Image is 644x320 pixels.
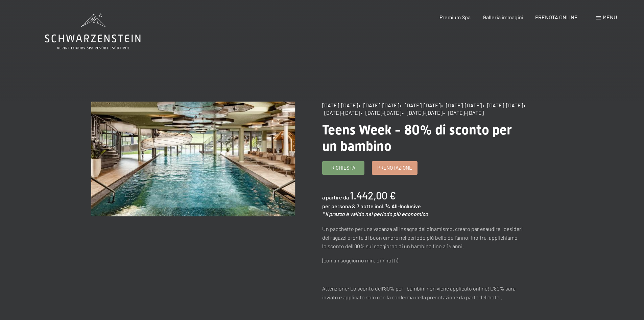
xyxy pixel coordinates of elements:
[535,14,578,20] a: PRENOTA ONLINE
[91,102,295,216] img: Teens Week - 80% di sconto per un bambino
[603,14,617,20] span: Menu
[377,164,412,171] span: Prenotazione
[323,162,364,174] a: Richiesta
[322,122,512,154] span: Teens Week - 80% di sconto per un bambino
[331,164,355,171] span: Richiesta
[322,225,526,251] p: Un pacchetto per una vacanza all’insegna del dinamismo, creato per esaudire i desideri dei ragazz...
[441,102,482,108] span: • [DATE]-[DATE]
[482,102,523,108] span: • [DATE]-[DATE]
[350,189,396,201] b: 1.442,00 €
[400,102,440,108] span: • [DATE]-[DATE]
[322,194,349,200] span: a partire da
[359,102,399,108] span: • [DATE]-[DATE]
[483,14,523,20] a: Galleria immagini
[322,102,358,108] span: [DATE]-[DATE]
[357,203,374,209] span: 7 notte
[361,109,401,116] span: • [DATE]-[DATE]
[439,14,471,20] a: Premium Spa
[322,284,526,301] p: Attenzione: Lo sconto dell'80% per i bambini non viene applicato online! L'80% sarà inviato e app...
[322,256,526,265] p: (con un soggiorno min. di 7 notti)
[322,203,356,209] span: per persona &
[402,109,443,116] span: • [DATE]-[DATE]
[443,109,484,116] span: • [DATE]-[DATE]
[322,211,428,217] em: * il prezzo è valido nel periodo più economico
[375,203,421,209] span: incl. ¾ All-Inclusive
[372,162,417,174] a: Prenotazione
